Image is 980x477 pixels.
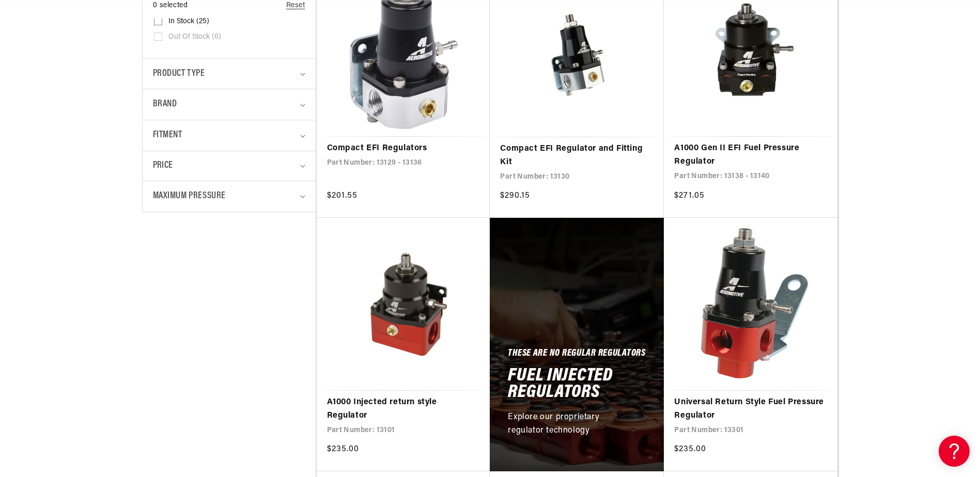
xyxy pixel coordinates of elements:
span: Maximum Pressure [153,189,226,204]
summary: Product type (0 selected) [153,59,305,89]
summary: Price [153,151,305,181]
summary: Fitment (0 selected) [153,120,305,151]
summary: Maximum Pressure (0 selected) [153,181,305,212]
h5: These Are No Regular Regulators [508,350,645,358]
h2: Fuel Injected Regulators [508,368,646,401]
a: A1000 Injected return style Regulator [327,396,480,422]
a: Compact EFI Regulators [327,142,480,155]
a: A1000 Gen II EFI Fuel Pressure Regulator [674,142,827,168]
span: In stock (25) [168,17,209,26]
span: Product type [153,67,205,82]
span: Brand [153,97,177,112]
a: Compact EFI Regulator and Fitting Kit [500,142,654,169]
a: Universal Return Style Fuel Pressure Regulator [674,396,827,422]
summary: Brand (0 selected) [153,89,305,120]
p: Explore our proprietary regulator technology [508,411,634,437]
span: Fitment [153,128,182,143]
span: Out of stock (0) [168,33,221,42]
span: Price [153,159,173,173]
